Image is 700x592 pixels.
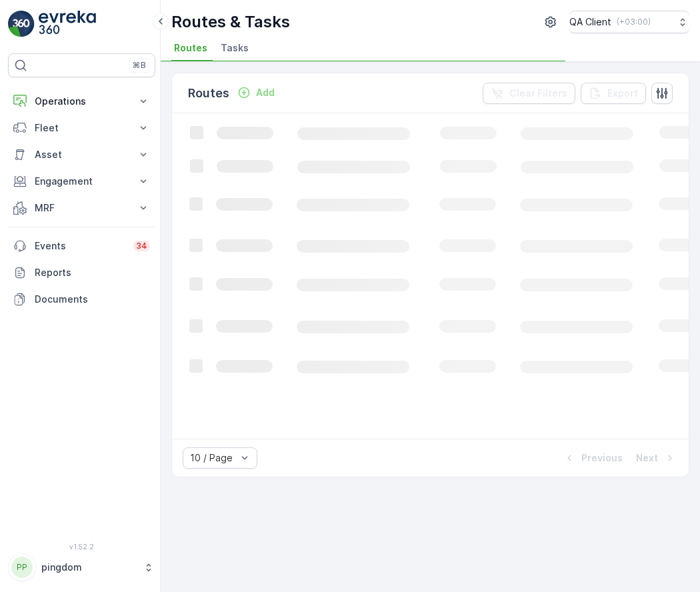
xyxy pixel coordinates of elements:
[35,175,129,188] p: Engagement
[8,286,155,313] a: Documents
[636,451,658,465] p: Next
[35,293,150,306] p: Documents
[39,11,96,37] img: logo_light-DOdMpM7g.png
[11,557,33,578] div: PP
[8,195,155,221] button: MRF
[188,84,229,103] p: Routes
[35,148,129,161] p: Asset
[635,450,678,466] button: Next
[221,41,249,55] span: Tasks
[509,87,567,100] p: Clear Filters
[171,11,290,33] p: Routes & Tasks
[561,450,624,466] button: Previous
[8,259,155,286] a: Reports
[133,60,146,71] p: ⌘B
[8,141,155,168] button: Asset
[569,15,611,29] p: QA Client
[35,121,129,135] p: Fleet
[8,115,155,141] button: Fleet
[35,266,150,279] p: Reports
[8,88,155,115] button: Operations
[41,561,137,574] p: pingdom
[256,86,275,99] p: Add
[483,83,575,104] button: Clear Filters
[232,85,280,101] button: Add
[136,241,147,251] p: 34
[569,11,689,33] button: QA Client(+03:00)
[35,201,129,215] p: MRF
[35,239,125,253] p: Events
[8,543,155,551] span: v 1.52.2
[607,87,638,100] p: Export
[8,168,155,195] button: Engagement
[8,233,155,259] a: Events34
[174,41,207,55] span: Routes
[581,83,646,104] button: Export
[8,553,155,581] button: PPpingdom
[8,11,35,37] img: logo
[581,451,623,465] p: Previous
[35,95,129,108] p: Operations
[617,17,651,27] p: ( +03:00 )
